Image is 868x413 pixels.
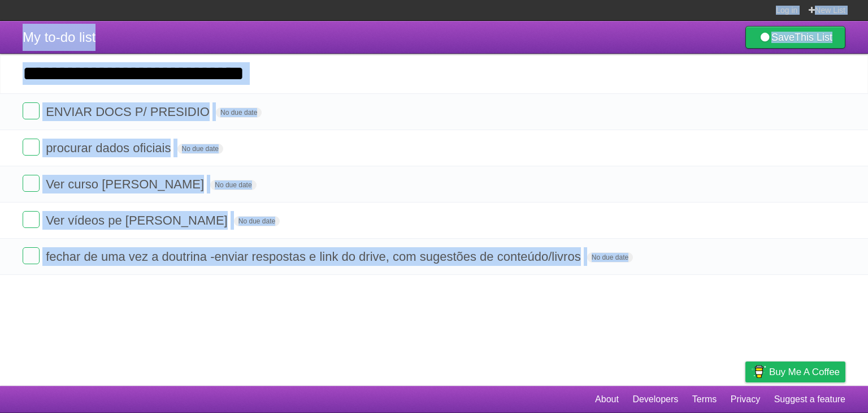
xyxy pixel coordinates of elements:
span: No due date [177,144,223,154]
span: No due date [587,252,633,263]
label: Done [23,211,40,228]
label: Done [23,175,40,192]
b: This List [795,32,832,43]
img: Buy me a coffee [751,362,766,381]
span: ENVIAR DOCS P/ PRESIDIO [46,105,212,119]
span: Buy me a coffee [769,362,840,382]
a: SaveThis List [745,26,845,49]
span: fechar de uma vez a doutrina -enviar respostas e link do drive, com sugestões de conteúdo/livros [46,249,584,264]
a: Buy me a coffee [745,362,845,382]
span: Ver curso [PERSON_NAME] [46,177,207,191]
span: Ver vídeos pe [PERSON_NAME] [46,213,231,227]
label: Done [23,247,40,264]
a: Developers [632,389,678,410]
span: No due date [216,107,262,118]
span: No due date [210,180,256,190]
a: Terms [692,389,717,410]
span: procurar dados oficiais [46,141,173,155]
label: Done [23,139,40,156]
a: Suggest a feature [774,389,845,410]
span: My to-do list [23,29,96,45]
label: Done [23,102,40,119]
a: About [595,389,619,410]
a: Privacy [731,389,760,410]
span: No due date [234,216,280,226]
